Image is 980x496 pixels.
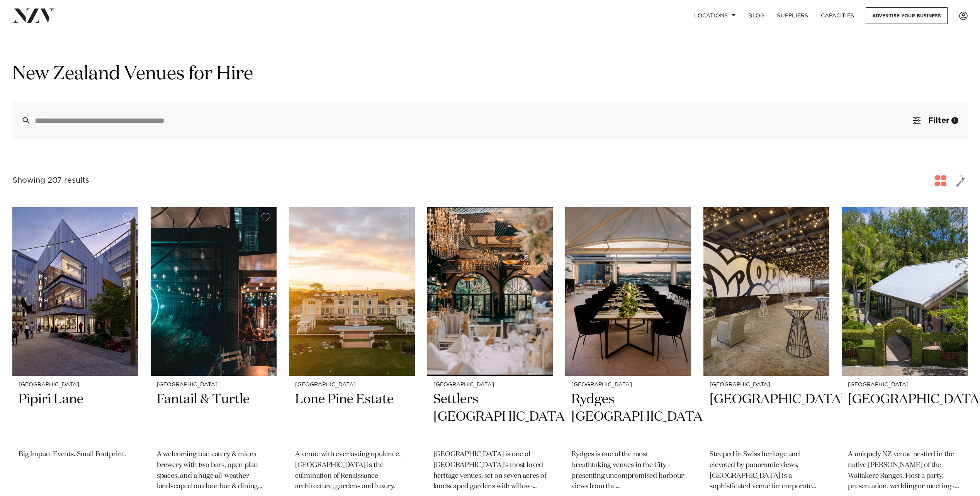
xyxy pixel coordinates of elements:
[157,391,270,443] h2: Fantail & Turtle
[848,382,961,388] small: [GEOGRAPHIC_DATA]
[688,7,742,24] a: Locations
[19,382,132,388] small: [GEOGRAPHIC_DATA]
[433,382,547,388] small: [GEOGRAPHIC_DATA]
[295,382,409,388] small: [GEOGRAPHIC_DATA]
[848,449,961,493] p: A uniquely NZ venue nestled in the native [PERSON_NAME] of the Waitakere Ranges. Host a party, pr...
[771,7,814,24] a: SUPPLIERS
[571,391,685,443] h2: Rydges [GEOGRAPHIC_DATA]
[12,175,89,187] div: Showing 207 results
[12,62,968,87] h1: New Zealand Venues for Hire
[433,449,547,493] p: [GEOGRAPHIC_DATA] is one of [GEOGRAPHIC_DATA]'s most loved heritage venues, set on seven acres of...
[928,117,949,124] span: Filter
[848,391,961,443] h2: [GEOGRAPHIC_DATA]
[866,7,948,24] a: Advertise your business
[710,449,823,493] p: Steeped in Swiss heritage and elevated by panoramic views, [GEOGRAPHIC_DATA] is a sophisticated v...
[19,391,132,443] h2: Pipiri Lane
[157,382,270,388] small: [GEOGRAPHIC_DATA]
[157,449,270,493] p: A welcoming bar, eatery & micro brewery with two bars, open plan spaces, and a huge all-weather l...
[571,449,685,493] p: Rydges is one of the most breathtaking venues in the City - presenting uncompromised harbour view...
[295,449,409,493] p: A venue with everlasting opulence, [GEOGRAPHIC_DATA] is the culmination of Renaissance architectu...
[295,391,409,443] h2: Lone Pine Estate
[904,102,968,139] button: Filter1
[815,7,861,24] a: Capacities
[710,382,823,388] small: [GEOGRAPHIC_DATA]
[12,8,54,22] img: nzv-logo.png
[710,391,823,443] h2: [GEOGRAPHIC_DATA]
[433,391,547,443] h2: Settlers [GEOGRAPHIC_DATA]
[951,117,958,124] div: 1
[571,382,685,388] small: [GEOGRAPHIC_DATA]
[19,449,132,460] p: Big Impact Events. Small Footprint.
[742,7,771,24] a: BLOG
